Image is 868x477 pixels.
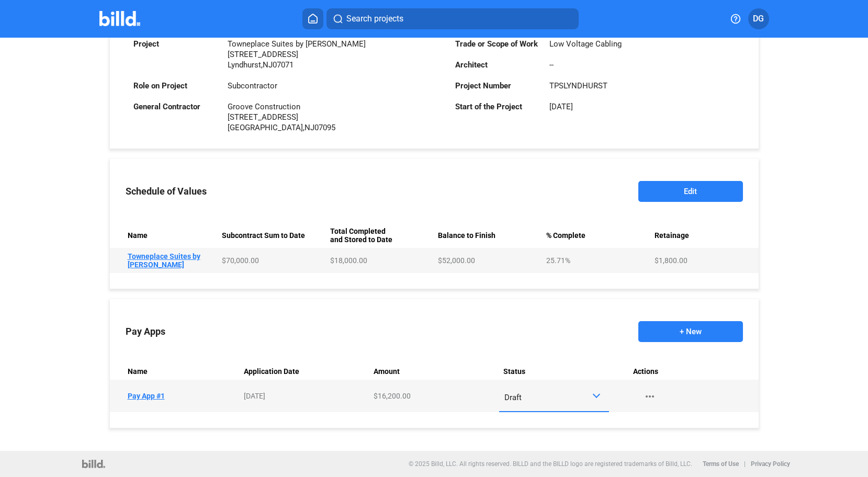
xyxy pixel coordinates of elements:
div: Groove Construction [228,101,335,112]
div: Schedule of Values [126,186,207,197]
span: NJ [263,60,273,70]
div: General Contractor [133,101,217,112]
div: Subcontractor [228,81,277,91]
div: [DATE] [549,101,573,112]
div: Low Voltage Cabling [549,39,622,49]
span: DG [753,13,764,25]
th: Retainage [650,223,759,248]
button: + New [638,321,743,342]
div: Start of the Project [455,101,539,112]
div: Project Number [455,81,539,91]
img: logo [82,460,105,468]
div: Towneplace Suites by [PERSON_NAME] [228,39,366,49]
button: Edit [638,181,743,202]
div: [STREET_ADDRESS] [228,49,366,60]
div: Architect [455,60,539,70]
th: Actions [629,363,759,380]
div: Project [133,39,217,49]
th: Subcontract Sum to Date [218,223,326,248]
td: Towneplace Suites by [PERSON_NAME] [110,248,218,273]
td: [DATE] [240,380,369,412]
button: Search projects [326,8,579,29]
span: Search projects [346,13,403,25]
span: 07071 [273,60,294,70]
p: © 2025 Billd, LLC. All rights reserved. BILLD and the BILLD logo are registered trademarks of Bil... [409,460,692,468]
th: Name [110,223,218,248]
div: [STREET_ADDRESS] [228,112,335,122]
div: Pay Apps [126,326,165,337]
th: Application Date [240,363,369,380]
td: $70,000.00 [218,248,326,273]
span: 07095 [314,123,335,132]
div: -- [549,60,554,70]
td: $52,000.00 [434,248,542,273]
div: TPSLYNDHURST [549,81,607,91]
th: Status [499,363,629,380]
span: Lyndhurst, [228,60,263,70]
td: $18,000.00 [326,248,434,273]
mat-icon: more_horiz [644,390,656,403]
div: Trade or Scope of Work [455,39,539,49]
span: Draft [504,393,522,402]
th: % Complete [542,223,650,248]
b: Terms of Use [703,460,739,468]
div: Role on Project [133,81,217,91]
th: Total Completed and Stored to Date [326,223,434,248]
td: Pay App #1 [110,380,240,412]
td: 25.71% [542,248,650,273]
td: $16,200.00 [369,380,499,412]
p: | [744,460,746,468]
button: DG [748,8,769,29]
span: NJ [305,123,314,132]
b: Privacy Policy [751,460,790,468]
th: Balance to Finish [434,223,542,248]
th: Name [110,363,240,380]
td: $1,800.00 [650,248,759,273]
img: Billd Company Logo [99,11,141,26]
span: [GEOGRAPHIC_DATA], [228,123,305,132]
th: Amount [369,363,499,380]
